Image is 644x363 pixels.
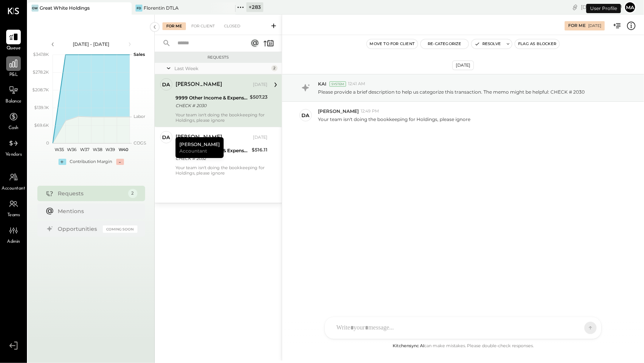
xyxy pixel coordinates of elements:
div: Mentions [58,207,134,215]
div: $507.23 [250,93,268,101]
div: Closed [220,22,244,30]
text: W35 [54,147,64,152]
p: Please provide a brief description to help us categorize this transaction. The memo might be help... [318,89,585,95]
a: P&L [0,56,27,79]
div: Your team isn't doing the bookkeeping for Holdings, please ignore [176,112,268,123]
text: W37 [80,147,89,152]
div: 2 [271,65,278,71]
span: 12:41 AM [348,81,365,87]
div: copy link [571,3,579,11]
div: Contribution Margin [70,159,112,165]
text: COGS [134,140,146,146]
div: For Client [187,22,219,30]
div: [PERSON_NAME] [176,81,222,89]
text: W39 [105,147,115,152]
span: Accountant [179,148,207,154]
span: Cash [8,125,18,132]
div: + [59,159,66,165]
div: + 283 [246,2,263,12]
text: $278.2K [33,69,49,75]
div: 2 [128,189,137,198]
div: [PERSON_NAME] [176,137,224,158]
div: Requests [159,55,278,60]
button: Move to for client [367,39,418,49]
div: CHECK # 2030 [176,102,248,109]
text: W36 [67,147,77,152]
div: CHECK # 2032 [176,155,249,162]
span: P&L [9,72,18,79]
div: [DATE] [253,134,268,141]
span: Teams [7,212,20,219]
span: Accountant [2,185,25,192]
span: KAI [318,81,326,87]
button: Flag as Blocker [515,39,559,49]
a: Accountant [0,170,27,192]
button: Ma [624,1,636,13]
text: Labor [134,114,145,119]
a: Queue [0,30,27,52]
span: Queue [7,45,21,52]
div: [DATE] [581,3,622,11]
div: $516.11 [252,146,268,154]
div: DA [302,112,310,119]
button: Re-Categorize [421,39,468,49]
div: - [116,159,124,165]
div: DA [162,134,171,141]
div: 9999 Other Income & Expenses:To Be Classified [176,94,248,102]
a: Balance [0,83,27,105]
span: Vendors [5,151,22,158]
a: Cash [0,109,27,132]
text: $347.8K [33,52,49,57]
div: [DATE] [253,82,268,88]
p: Your team isn't doing the bookkeeping for Holdings, please ignore [318,116,470,123]
div: FD [135,5,142,12]
text: W38 [93,147,102,152]
span: 12:49 PM [361,108,379,114]
a: Admin [0,223,27,245]
text: Sales [134,52,145,57]
div: For Me [568,23,585,29]
text: $69.6K [34,123,49,128]
div: Great White Holdings [40,5,90,11]
text: $139.1K [34,105,49,110]
div: [DATE] [588,23,601,29]
div: Coming Soon [103,225,137,233]
div: GW [32,5,38,12]
text: W40 [118,147,128,152]
div: For Me [162,22,186,30]
button: Resolve [472,39,504,49]
a: Vendors [0,136,27,158]
div: Last Week [174,65,269,72]
span: Admin [7,239,20,245]
div: User Profile [586,4,621,13]
text: $208.7K [32,87,49,92]
div: Florentin DTLA [144,5,179,11]
span: [PERSON_NAME] [318,108,359,114]
div: [DATE] - [DATE] [59,41,124,47]
div: System [330,81,346,87]
div: Opportunities [58,225,99,233]
div: [DATE] [452,61,474,70]
div: DA [162,81,171,88]
div: Your team isn't doing the bookkeeping for Holdings, please ignore [176,165,268,176]
div: [PERSON_NAME] [176,134,222,141]
text: 0 [46,140,49,146]
div: Requests [58,190,124,197]
span: Balance [5,98,22,105]
a: Teams [0,197,27,219]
